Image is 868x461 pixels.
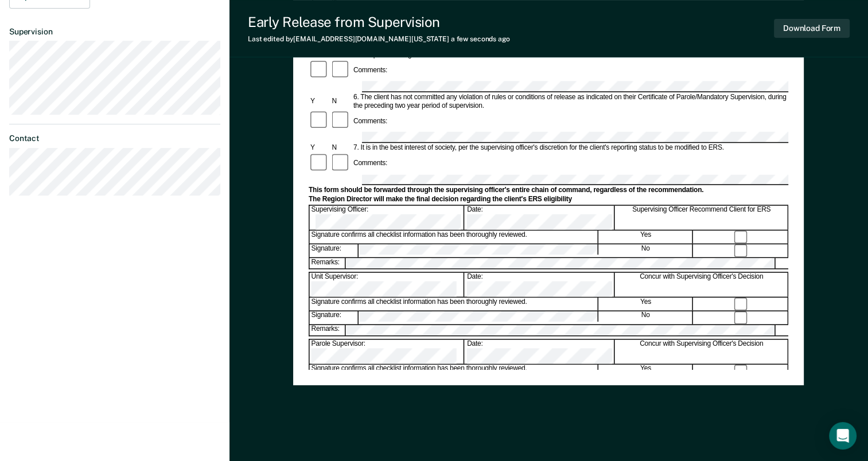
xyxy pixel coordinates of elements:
div: This form should be forwarded through the supervising officer's entire chain of command, regardle... [309,186,788,195]
div: Concur with Supervising Officer's Decision [616,339,788,364]
div: Supervising Officer Recommend Client for ERS [616,206,788,230]
dt: Contact [9,134,220,143]
div: Date: [465,339,614,364]
div: Remarks: [310,325,347,335]
div: 7. It is in the best interest of society, per the supervising officer's discretion for the client... [352,144,788,153]
div: Yes [599,298,693,310]
div: No [599,244,693,257]
div: Signature: [310,244,359,257]
div: N [330,97,352,106]
div: Signature confirms all checklist information has been thoroughly reviewed. [310,231,598,244]
div: Date: [465,273,614,297]
div: Signature: [310,311,359,324]
div: Unit Supervisor: [310,273,465,297]
div: Comments: [352,117,389,126]
div: Supervising Officer: [310,206,465,230]
div: Comments: [352,159,389,168]
div: Remarks: [310,258,347,268]
div: Y [309,144,330,153]
div: Signature confirms all checklist information has been thoroughly reviewed. [310,364,598,377]
div: Concur with Supervising Officer's Decision [616,273,788,297]
div: Last edited by [EMAIL_ADDRESS][DOMAIN_NAME][US_STATE] [248,35,510,43]
div: 6. The client has not committed any violation of rules or conditions of release as indicated on t... [352,93,788,110]
div: Y [309,97,330,106]
div: Yes [599,231,693,244]
div: Early Release from Supervision [248,14,510,30]
span: a few seconds ago [451,35,510,43]
div: Comments: [352,66,389,75]
div: Yes [599,364,693,377]
div: Open Intercom Messenger [829,422,857,450]
button: Download Form [774,19,850,38]
dt: Supervision [9,27,220,37]
div: Date: [465,206,614,230]
div: Signature confirms all checklist information has been thoroughly reviewed. [310,298,598,310]
div: The Region Director will make the final decision regarding the client's ERS eligibility [309,196,788,204]
div: Parole Supervisor: [310,339,465,364]
div: N [330,144,352,153]
div: No [599,311,693,324]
